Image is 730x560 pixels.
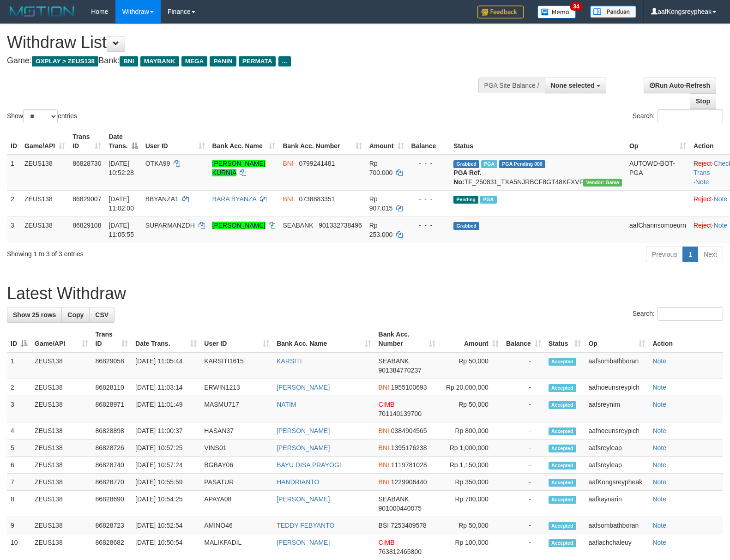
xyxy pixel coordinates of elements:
[652,539,666,546] a: Note
[649,326,723,352] th: Action
[92,491,132,517] td: 86828690
[200,379,273,396] td: ERWIN1213
[277,461,341,469] a: BAYU DISA PRAYOGI
[72,222,101,229] span: 86829108
[545,326,585,352] th: Status: activate to sort column ascending
[132,517,200,534] td: [DATE] 10:52:54
[502,379,545,396] td: -
[549,445,576,452] span: Accepted
[570,2,582,11] span: 34
[109,222,134,238] span: [DATE] 11:05:55
[200,474,273,491] td: PASATUR
[7,155,21,191] td: 1
[549,496,576,504] span: Accepted
[72,195,101,203] span: 86829007
[7,422,31,440] td: 4
[132,474,200,491] td: [DATE] 10:55:59
[549,384,576,392] span: Accepted
[7,352,31,379] td: 1
[92,396,132,422] td: 86828971
[694,222,712,229] a: Reject
[537,6,576,18] img: Button%20Memo.svg
[299,160,335,167] span: Copy 0799241481 to clipboard
[379,478,389,486] span: BNI
[585,457,649,474] td: aafsreyleap
[652,495,666,503] a: Note
[13,311,56,319] span: Show 25 rows
[212,160,265,176] a: [PERSON_NAME] KURNIA
[200,326,273,352] th: User ID: activate to sort column ascending
[132,491,200,517] td: [DATE] 10:54:25
[411,159,446,168] div: - - -
[652,522,666,529] a: Note
[379,539,395,546] span: CIMB
[658,109,723,123] input: Search:
[502,326,545,352] th: Balance: activate to sort column ascending
[652,427,666,434] a: Note
[7,128,21,155] th: ID
[69,128,105,155] th: Trans ID: activate to sort column ascending
[652,444,666,452] a: Note
[277,384,330,391] a: [PERSON_NAME]
[590,6,636,18] img: panduan.png
[200,396,273,422] td: MASMU717
[277,478,319,486] a: HANDRIANTO
[698,247,723,262] a: Next
[7,379,31,396] td: 2
[453,196,478,204] span: Pending
[502,440,545,457] td: -
[369,160,393,176] span: Rp 700.000
[502,474,545,491] td: -
[502,457,545,474] td: -
[7,109,77,123] label: Show entries
[109,195,134,212] span: [DATE] 11:02:00
[585,379,649,396] td: aafnoeunsreypich
[283,222,313,229] span: SEABANK
[549,479,576,487] span: Accepted
[379,410,422,417] span: Copy 701140139700 to clipboard
[200,491,273,517] td: APAYA08
[140,56,179,66] span: MAYBANK
[31,422,92,440] td: ZEUS138
[277,539,330,546] a: [PERSON_NAME]
[181,56,208,66] span: MEGA
[273,326,374,352] th: Bank Acc. Name: activate to sort column ascending
[21,190,69,217] td: ZEUS138
[7,457,31,474] td: 6
[502,352,545,379] td: -
[379,548,422,555] span: Copy 763812465800 to clipboard
[21,217,69,243] td: ZEUS138
[89,307,115,323] a: CSV
[652,401,666,408] a: Note
[549,522,576,530] span: Accepted
[31,517,92,534] td: ZEUS138
[626,128,690,155] th: Op: activate to sort column ascending
[379,444,389,452] span: BNI
[379,505,422,512] span: Copy 901000440075 to clipboard
[453,222,479,230] span: Grabbed
[391,461,427,469] span: Copy 1119781028 to clipboard
[277,401,296,408] a: NATIM
[391,444,427,452] span: Copy 1395176238 to clipboard
[439,474,502,491] td: Rp 350,000
[283,160,293,167] span: BNI
[633,307,723,321] label: Search:
[391,384,427,391] span: Copy 1955100693 to clipboard
[646,247,683,262] a: Previous
[439,491,502,517] td: Rp 700,000
[92,457,132,474] td: 86828740
[499,160,545,168] span: PGA Pending
[585,440,649,457] td: aafsreyleap
[132,326,200,352] th: Date Trans.: activate to sort column ascending
[21,155,69,191] td: ZEUS138
[92,352,132,379] td: 86829058
[31,379,92,396] td: ZEUS138
[366,128,408,155] th: Amount: activate to sort column ascending
[453,169,481,186] b: PGA Ref. No:
[319,222,362,229] span: Copy 901332738496 to clipboard
[200,352,273,379] td: KARSITI1615
[585,326,649,352] th: Op: activate to sort column ascending
[439,326,502,352] th: Amount: activate to sort column ascending
[31,457,92,474] td: ZEUS138
[439,379,502,396] td: Rp 20,000,000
